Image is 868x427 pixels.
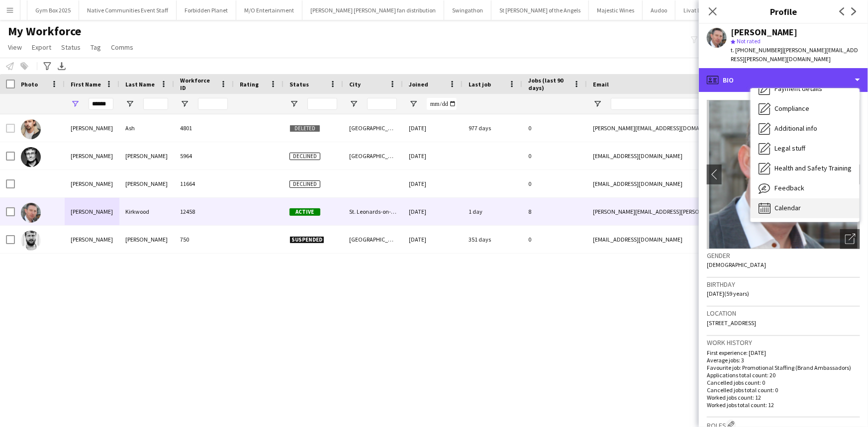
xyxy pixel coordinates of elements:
div: [DATE] [403,114,463,142]
div: 0 [522,226,587,253]
span: Additional info [774,124,817,133]
div: 351 days [463,226,522,253]
span: Last Name [125,81,155,88]
a: Comms [107,41,137,54]
h3: Profile [699,5,868,18]
div: 0 [522,142,587,170]
button: Open Filter Menu [71,99,80,108]
div: Additional info [751,119,860,139]
p: Worked jobs count: 12 [707,394,860,401]
button: Native Communities Event Staff [79,0,177,20]
button: M/O Entertainment [236,0,302,20]
div: Open photos pop-in [840,229,860,249]
img: Stuart Nixon [21,231,41,251]
div: [PERSON_NAME][EMAIL_ADDRESS][DOMAIN_NAME] [587,114,786,142]
div: 0 [522,170,587,197]
span: Compliance [774,104,809,113]
a: Export [28,41,55,54]
h3: Gender [707,251,860,260]
div: 0 [522,114,587,142]
span: [STREET_ADDRESS] [707,319,756,327]
p: Average jobs: 3 [707,356,860,364]
img: Stuart Daye [21,147,41,167]
div: [PERSON_NAME][EMAIL_ADDRESS][PERSON_NAME][DOMAIN_NAME] [587,198,786,225]
span: [DATE] (59 years) [707,290,749,297]
div: [PERSON_NAME] [119,142,174,170]
button: Livat Lucky Locker [675,0,739,20]
input: Row Selection is disabled for this row (unchecked) [6,124,15,133]
span: First Name [71,81,101,88]
span: Workforce ID [180,77,216,91]
a: Tag [87,41,105,54]
span: Rating [240,81,259,88]
p: Applications total count: 20 [707,371,860,379]
span: City [349,81,361,88]
span: Email [593,81,609,88]
div: 8 [522,198,587,225]
div: [PERSON_NAME] [65,114,119,142]
h3: Location [707,309,860,318]
span: Legal stuff [774,144,805,153]
button: Forbidden Planet [177,0,236,20]
input: Last Name Filter Input [143,98,168,110]
span: Status [61,43,81,52]
div: Health and Safety Training [751,159,860,178]
input: Status Filter Input [307,98,337,110]
div: [EMAIL_ADDRESS][DOMAIN_NAME] [587,142,786,170]
h3: Work history [707,338,860,347]
div: 4801 [174,114,234,142]
app-action-btn: Advanced filters [41,60,53,72]
button: Open Filter Menu [289,99,298,108]
input: Workforce ID Filter Input [198,98,228,110]
div: [GEOGRAPHIC_DATA] [343,226,403,253]
div: [DATE] [403,226,463,253]
button: Open Filter Menu [180,99,189,108]
span: Comms [111,43,133,52]
div: 12458 [174,198,234,225]
button: Majestic Wines [589,0,643,20]
div: [PERSON_NAME] [65,142,119,170]
div: Calendar [751,198,860,218]
span: View [8,43,22,52]
p: Worked jobs total count: 12 [707,401,860,409]
span: [DEMOGRAPHIC_DATA] [707,261,766,268]
span: Calendar [774,203,801,212]
button: Gym Box 2025 [27,0,79,20]
span: Jobs (last 90 days) [528,77,569,91]
div: [EMAIL_ADDRESS][DOMAIN_NAME] [587,226,786,253]
span: Health and Safety Training [774,164,852,172]
img: Stuart Ash [21,119,41,139]
div: 11664 [174,170,234,197]
div: [PERSON_NAME] [731,28,797,37]
span: Deleted [289,125,320,132]
div: [GEOGRAPHIC_DATA] [343,114,403,142]
input: Joined Filter Input [427,98,457,110]
div: Legal stuff [751,139,860,159]
a: View [4,41,26,54]
div: Kirkwood [119,198,174,225]
p: First experience: [DATE] [707,349,860,356]
button: St [PERSON_NAME] of the Angels [491,0,589,20]
div: [PERSON_NAME] [65,198,119,225]
a: Status [57,41,85,54]
div: [DATE] [403,198,463,225]
span: | [PERSON_NAME][EMAIL_ADDRESS][PERSON_NAME][DOMAIN_NAME] [731,46,858,63]
div: [DATE] [403,142,463,170]
button: [PERSON_NAME] [PERSON_NAME] fan distribution [302,0,444,20]
span: t. [PHONE_NUMBER] [731,46,782,54]
input: First Name Filter Input [89,98,113,110]
p: Cancelled jobs count: 0 [707,379,860,386]
div: [PERSON_NAME] [65,226,119,253]
p: Favourite job: Promotional Staffing (Brand Ambassadors) [707,364,860,371]
div: 977 days [463,114,522,142]
app-action-btn: Export XLSX [56,60,68,72]
div: [EMAIL_ADDRESS][DOMAIN_NAME] [587,170,786,197]
span: Status [289,81,309,88]
div: Compliance [751,99,860,119]
span: Declined [289,180,320,188]
div: Ash [119,114,174,142]
img: Crew avatar or photo [707,100,860,249]
span: Declined [289,153,320,160]
span: Joined [409,81,428,88]
div: [PERSON_NAME] [65,170,119,197]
